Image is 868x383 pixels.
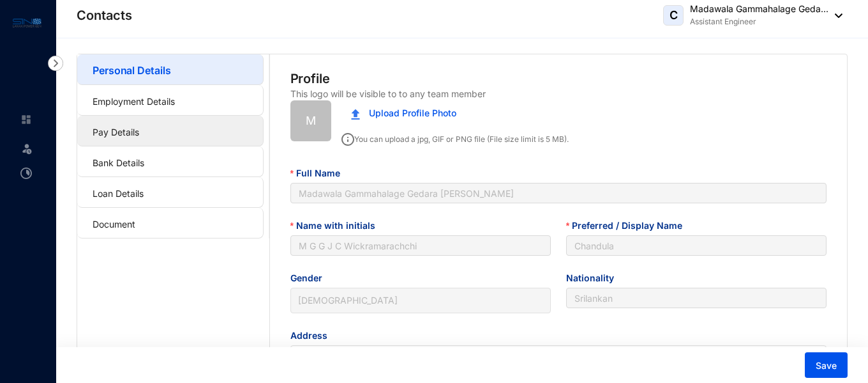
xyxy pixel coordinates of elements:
[20,142,33,155] img: leave-unselected.2934df6273408c3f84d9.svg
[93,219,135,230] a: Document
[93,96,175,107] a: Employment Details
[290,235,551,256] input: Name with initials
[298,291,543,310] span: Male
[93,64,170,77] a: Personal Details
[290,183,827,203] input: Full Name
[20,168,32,179] img: time-attendance-unselected.8aad090b53826881fffb.svg
[10,160,41,186] li: Time Attendance
[290,70,331,88] p: Profile
[670,10,678,21] span: C
[351,109,360,120] img: upload.c0f81fc875f389a06f631e1c6d8834da.svg
[828,13,842,18] img: dropdown-black.8e83cc76930a90b1a4fdb6d089b7bf3a.svg
[93,157,144,168] a: Bank Details
[566,219,691,233] label: Preferred / Display Name
[290,345,827,366] input: Address
[290,271,331,285] label: Gender
[93,127,139,137] a: Pay Details
[290,88,486,100] p: This logo will be visible to to any team member
[690,3,828,15] p: Madawala Gammahalage Geda...
[566,288,827,308] input: Nationality
[341,133,354,146] img: info.ad751165ce926853d1d36026adaaebbf.svg
[566,235,827,256] input: Preferred / Display Name
[13,15,41,30] img: logo
[77,6,132,24] p: Contacts
[816,359,837,372] span: Save
[306,112,316,130] span: M
[369,106,456,120] span: Upload Profile Photo
[20,114,32,125] img: home-unselected.a29eae3204392db15eaf.svg
[690,15,828,28] p: Assistant Engineer
[290,329,336,343] label: Address
[805,352,848,378] button: Save
[290,166,349,180] label: Full Name
[566,271,623,285] label: Nationality
[93,188,144,199] a: Loan Details
[341,100,466,126] button: Upload Profile Photo
[10,107,41,132] li: Home
[341,129,569,146] p: You can upload a jpg, GIF or PNG file (File size limit is 5 MB).
[48,56,63,71] img: nav-icon-right.af6afadce00d159da59955279c43614e.svg
[290,219,384,233] label: Name with initials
